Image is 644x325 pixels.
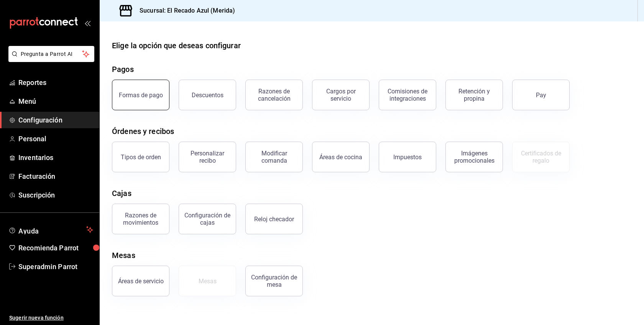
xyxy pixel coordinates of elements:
div: Certificados de regalo [517,150,565,164]
button: Personalizar recibo [179,142,236,172]
div: Razones de cancelación [250,88,298,102]
div: Imágenes promocionales [450,150,498,164]
button: Cargos por servicio [312,80,370,110]
button: Impuestos [379,142,436,172]
span: Suscripción [18,190,93,200]
div: Configuración de mesa [250,274,298,288]
button: Tipos de orden [112,142,169,172]
button: Reloj checador [245,204,303,234]
div: Pay [536,91,546,99]
button: Imágenes promocionales [445,142,503,172]
span: Reportes [18,77,93,88]
span: Configuración [18,115,93,125]
div: Configuración de cajas [184,212,231,226]
div: Cargos por servicio [317,88,365,102]
button: Razones de cancelación [245,80,303,110]
div: Órdenes y recibos [112,126,174,137]
button: Pregunta a Parrot AI [8,46,94,62]
button: Pay [512,80,570,110]
button: Configuración de mesa [245,266,303,296]
span: Personal [18,134,93,144]
button: Descuentos [179,80,236,110]
div: Personalizar recibo [184,150,231,164]
div: Áreas de cocina [319,154,362,161]
div: Pagos [112,64,134,75]
button: Áreas de cocina [312,142,370,172]
div: Áreas de servicio [118,278,164,285]
div: Descuentos [192,91,223,99]
div: Reloj checador [254,216,294,223]
div: Impuestos [393,154,422,161]
span: Inventarios [18,152,93,163]
div: Razones de movimientos [117,212,164,226]
button: Áreas de servicio [112,266,169,296]
div: Formas de pago [119,91,163,99]
div: Comisiones de integraciones [384,88,431,102]
div: Mesas [199,278,217,285]
a: Pregunta a Parrot AI [5,56,94,64]
div: Mesas [112,250,135,261]
button: Configuración de cajas [179,204,236,234]
div: Tipos de orden [121,154,161,161]
div: Cajas [112,188,131,199]
button: Retención y propina [445,80,503,110]
span: Recomienda Parrot [18,243,93,253]
div: Elige la opción que deseas configurar [112,40,241,51]
span: Superadmin Parrot [18,261,93,272]
button: Certificados de regalo [512,142,570,172]
button: Comisiones de integraciones [379,80,436,110]
div: Modificar comanda [250,150,298,164]
span: Facturación [18,171,93,181]
button: Formas de pago [112,80,169,110]
button: Modificar comanda [245,142,303,172]
span: Pregunta a Parrot AI [21,50,82,58]
span: Ayuda [18,225,83,234]
span: Menú [18,96,93,106]
button: Mesas [179,266,236,296]
h3: Sucursal: El Recado Azul (Merida) [133,6,235,15]
span: Sugerir nueva función [9,314,93,322]
button: Razones de movimientos [112,204,169,234]
button: open_drawer_menu [84,20,90,26]
div: Retención y propina [450,88,498,102]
